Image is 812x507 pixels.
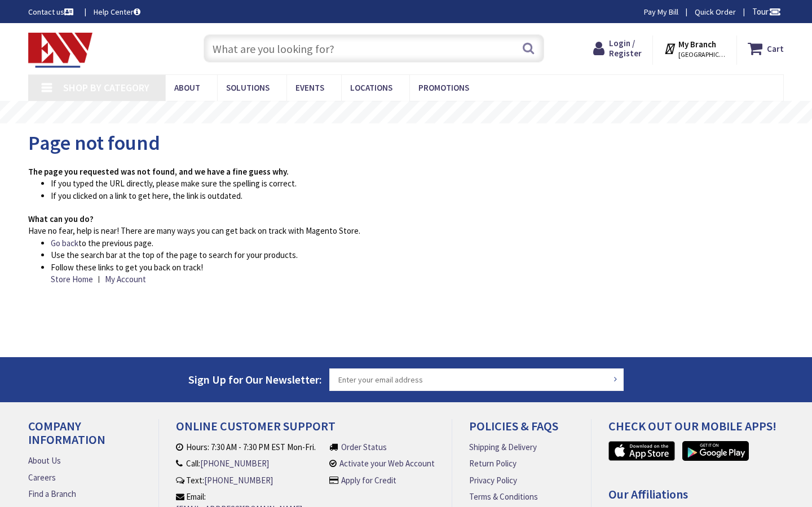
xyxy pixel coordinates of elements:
input: Enter your email address [329,368,624,391]
li: Text: [176,474,324,486]
li: If you typed the URL directly, please make sure the spelling is correct. [51,177,658,189]
div: My Branch [GEOGRAPHIC_DATA], [GEOGRAPHIC_DATA] [664,38,726,59]
span: [GEOGRAPHIC_DATA], [GEOGRAPHIC_DATA] [678,50,726,59]
h4: Company Information [28,419,142,455]
li: Call: [176,457,324,469]
a: Privacy Policy [469,474,517,486]
a: Activate your Web Account [339,457,435,469]
a: Contact us [28,6,76,17]
li: If you clicked on a link to get here, the link is outdated. [51,190,658,202]
a: [PHONE_NUMBER] [204,474,273,486]
img: Electrical Wholesalers, Inc. [28,33,92,68]
span: Sign Up for Our Newsletter: [188,372,322,386]
h4: Online Customer Support [176,419,435,441]
a: Pay My Bill [644,6,678,17]
a: Cart [748,38,784,59]
a: Find a Branch [28,488,76,500]
a: Shipping & Delivery [469,441,537,453]
span: Solutions [226,82,270,93]
li: Hours: 7:30 AM - 7:30 PM EST Mon-Fri. [176,441,324,453]
rs-layer: Free Same Day Pickup at 19 Locations [313,106,519,119]
strong: My Branch [678,39,716,50]
span: Tour [752,6,781,17]
dt: What can you do? [28,213,658,225]
a: Login / Register [593,38,642,59]
span: Page not found [28,130,160,155]
h4: Check out Our Mobile Apps! [608,419,792,441]
strong: Cart [767,38,784,59]
span: Promotions [418,82,469,93]
li: Follow these links to get you back on track! [51,261,658,286]
a: Help Center [94,6,140,17]
a: [PHONE_NUMBER] [200,457,269,469]
a: Return Policy [469,457,517,469]
span: Locations [350,82,392,93]
span: About [174,82,200,93]
dt: The page you requested was not found, and we have a fine guess why. [28,166,658,177]
a: Careers [28,472,56,483]
h4: Policies & FAQs [469,419,574,441]
a: Go back [51,237,78,249]
a: Terms & Conditions [469,491,538,502]
a: Store Home [51,273,93,285]
a: Order Status [341,441,387,453]
li: Use the search bar at the top of the page to search for your products. [51,249,658,261]
input: What are you looking for? [204,34,544,63]
a: Quick Order [695,6,736,17]
a: Apply for Credit [341,474,396,486]
span: Login / Register [609,38,642,59]
a: My Account [105,273,146,285]
a: About Us [28,455,61,466]
dd: Have no fear, help is near! There are many ways you can get back on track with Magento Store. [28,225,658,237]
span: Events [295,82,324,93]
span: Shop By Category [63,81,149,94]
li: to the previous page. [51,237,658,249]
